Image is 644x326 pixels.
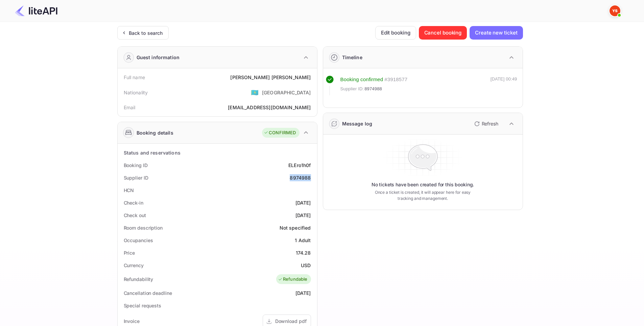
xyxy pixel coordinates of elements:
[262,89,311,96] div: [GEOGRAPHIC_DATA]
[340,76,383,84] div: Booking confirmed
[610,5,620,16] img: Yandex Support
[295,212,311,219] div: [DATE]
[230,74,311,81] div: [PERSON_NAME] [PERSON_NAME]
[124,262,144,269] div: Currency
[295,199,311,206] div: [DATE]
[482,120,498,127] p: Refresh
[369,189,476,202] p: Once a ticket is created, it will appear here for easy tracking and management.
[290,174,311,181] div: 8974988
[124,302,161,309] div: Special requests
[124,104,136,111] div: Email
[470,118,501,129] button: Refresh
[342,120,373,127] div: Message log
[124,237,153,244] div: Occupancies
[124,199,143,206] div: Check-in
[384,76,407,84] div: # 3918577
[375,26,416,40] button: Edit booking
[124,149,181,156] div: Status and reservations
[228,104,311,111] div: [EMAIL_ADDRESS][DOMAIN_NAME]
[124,187,134,194] div: HCN
[124,162,148,169] div: Booking ID
[124,318,140,325] div: Invoice
[264,130,296,136] div: CONFIRMED
[275,318,307,325] div: Download pdf
[470,26,523,40] button: Create new ticket
[278,276,308,283] div: Refundable
[124,174,148,181] div: Supplier ID
[288,162,311,169] div: ELEro1h0f
[295,289,311,297] div: [DATE]
[340,86,364,92] span: Supplier ID:
[137,129,173,136] div: Booking details
[124,74,145,81] div: Full name
[342,54,362,61] div: Timeline
[251,86,259,98] span: United States
[491,76,517,95] div: [DATE] 00:49
[364,86,382,92] span: 8974988
[419,26,467,40] button: Cancel booking
[124,289,172,297] div: Cancellation deadline
[296,249,311,256] div: 174.28
[137,54,180,61] div: Guest information
[124,249,135,256] div: Price
[295,237,311,244] div: 1 Adult
[124,276,153,283] div: Refundability
[15,5,57,16] img: LiteAPI Logo
[280,224,311,231] div: Not specified
[124,224,163,231] div: Room description
[124,212,146,219] div: Check out
[372,181,474,188] p: No tickets have been created for this booking.
[124,89,148,96] div: Nationality
[301,262,311,269] div: USD
[129,29,163,37] div: Back to search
